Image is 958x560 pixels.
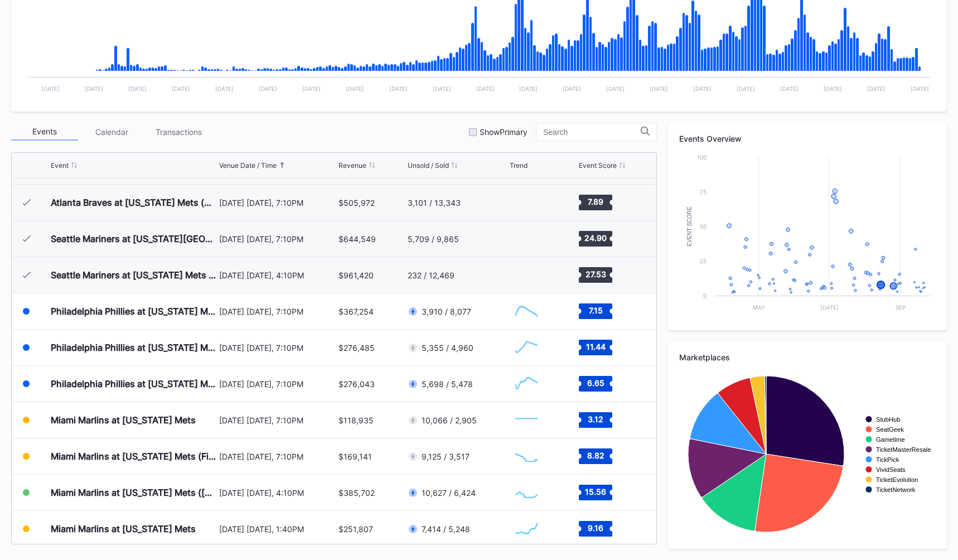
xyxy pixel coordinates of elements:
text: 7.15 [589,306,603,315]
text: 7.89 [588,197,603,206]
div: Revenue [338,161,366,170]
div: $644,549 [338,234,376,244]
svg: Chart title [510,515,543,543]
svg: Chart title [510,225,543,253]
text: [DATE] [389,85,408,92]
div: Event Score [579,161,617,170]
text: TickPick [876,456,899,463]
text: [DATE] [476,85,495,92]
text: Event Score [686,206,693,247]
text: 8.82 [587,451,604,460]
div: Event [51,161,69,170]
text: May [753,304,765,311]
div: [DATE] [DATE], 4:10PM [219,488,335,498]
div: $251,807 [338,524,373,534]
text: TicketMasterResale [876,446,931,453]
text: 11.44 [586,342,606,351]
text: [DATE] [780,85,799,92]
text: StubHub [876,416,901,423]
div: $118,935 [338,416,374,425]
text: [DATE] [911,85,929,92]
text: [DATE] [867,85,886,92]
div: $385,702 [338,488,375,498]
svg: Chart title [510,370,543,398]
text: [DATE] [650,85,668,92]
text: [DATE] [433,85,451,92]
div: [DATE] [DATE], 7:10PM [219,452,335,461]
text: [DATE] [824,85,842,92]
div: 5,698 / 5,478 [422,379,473,389]
text: SeatGeek [876,426,904,433]
text: [DATE] [693,85,712,92]
div: Events [11,123,78,141]
div: [DATE] [DATE], 7:10PM [219,198,335,207]
div: Transactions [145,123,212,141]
div: Philadelphia Phillies at [US_STATE] Mets [51,378,216,389]
div: [DATE] [DATE], 7:10PM [219,416,335,425]
svg: Chart title [510,334,543,361]
text: 100 [697,154,707,161]
div: 232 / 12,469 [408,271,454,280]
div: [DATE] [DATE], 7:10PM [219,379,335,389]
div: [DATE] [DATE], 7:10PM [219,343,335,353]
div: 3,101 / 13,343 [408,198,461,207]
svg: Chart title [510,406,543,434]
text: [DATE] [737,85,755,92]
div: $276,485 [338,343,375,353]
div: Show Primary [480,127,528,137]
text: 3.12 [588,414,603,424]
div: 10,627 / 6,424 [422,488,476,498]
div: Atlanta Braves at [US_STATE] Mets (Player Replica Jersey Giveaway) [51,197,216,208]
div: 5,355 / 4,960 [422,343,473,353]
text: VividSeats [876,466,906,473]
svg: Chart title [510,479,543,506]
text: [DATE] [215,85,234,92]
div: [DATE] [DATE], 7:10PM [219,307,335,316]
text: 25 [700,258,707,264]
text: TicketEvolution [876,476,918,483]
text: [DATE] [820,304,839,311]
text: 24.90 [584,233,607,243]
text: [DATE] [519,85,538,92]
div: 7,414 / 5,248 [422,524,470,534]
svg: Chart title [510,442,543,470]
text: [DATE] [259,85,277,92]
text: 50 [700,223,707,230]
div: Seattle Mariners at [US_STATE] Mets ([PERSON_NAME] Bobblehead Giveaway) [51,269,216,281]
div: Miami Marlins at [US_STATE] Mets [51,523,196,534]
svg: Chart title [679,370,936,538]
div: [DATE] [DATE], 7:10PM [219,234,335,244]
text: 0 [703,292,707,299]
div: $367,254 [338,307,374,316]
text: [DATE] [563,85,581,92]
svg: Chart title [679,152,936,319]
div: $169,141 [338,452,372,461]
div: Philadelphia Phillies at [US_STATE] Mets (SNY Players Pins Featuring [PERSON_NAME], [PERSON_NAME]... [51,342,216,353]
div: 5,709 / 9,865 [408,234,459,244]
div: Trend [510,161,528,170]
svg: Chart title [510,297,543,325]
text: [DATE] [172,85,190,92]
div: 3,910 / 8,077 [422,307,471,316]
text: Sep [896,304,906,311]
text: 75 [700,189,707,195]
svg: Chart title [510,189,543,216]
div: Venue Date / Time [219,161,277,170]
text: [DATE] [41,85,60,92]
text: [DATE] [302,85,321,92]
text: TicketNetwork [876,486,916,493]
div: Events Overview [679,134,936,143]
input: Search [543,128,641,137]
div: 9,125 / 3,517 [422,452,470,461]
div: [DATE] [DATE], 4:10PM [219,271,335,280]
text: Gametime [876,436,905,443]
div: Miami Marlins at [US_STATE] Mets (Fireworks Night) [51,451,216,462]
div: Miami Marlins at [US_STATE] Mets [51,414,196,426]
div: $961,420 [338,271,374,280]
text: 15.56 [585,487,606,496]
div: Unsold / Sold [408,161,449,170]
div: $276,043 [338,379,375,389]
div: 10,066 / 2,905 [422,416,477,425]
div: Calendar [78,123,145,141]
div: $505,972 [338,198,375,207]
